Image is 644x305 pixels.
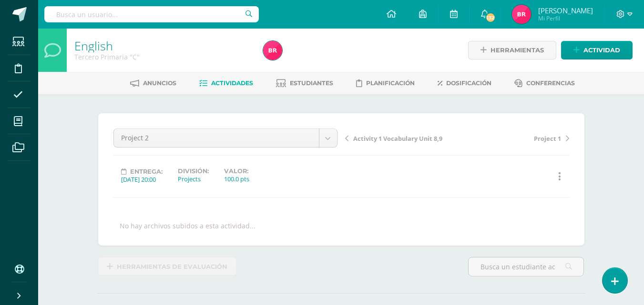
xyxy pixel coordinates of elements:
[224,175,249,183] div: 100.0 pts
[276,76,333,91] a: Estudiantes
[469,257,583,276] input: Busca un estudiante aquí...
[561,41,633,59] a: Actividad
[491,41,544,59] span: Herramientas
[178,167,209,175] label: División:
[366,79,415,87] span: Planificación
[74,52,252,61] div: Tercero Primaria 'C'
[356,76,415,91] a: Planificación
[512,5,531,24] img: 51cea5ed444689b455a385f1e409b918.png
[117,258,227,275] span: Herramientas de evaluación
[534,134,561,143] span: Project 1
[468,41,556,59] a: Herramientas
[178,175,209,183] div: Projects
[130,76,176,91] a: Anuncios
[583,41,620,59] span: Actividad
[446,79,491,87] span: Dosificación
[514,76,575,91] a: Conferencias
[143,79,176,87] span: Anuncios
[120,221,256,230] div: No hay archivos subidos a esta actividad...
[263,41,282,60] img: 51cea5ed444689b455a385f1e409b918.png
[353,134,442,143] span: Activity 1 Vocabulary Unit 8,9
[538,6,593,15] span: [PERSON_NAME]
[114,129,337,147] a: Project 2
[526,79,575,87] span: Conferencias
[130,168,163,175] span: Entrega:
[538,14,593,22] span: Mi Perfil
[199,76,253,91] a: Actividades
[74,38,113,54] a: English
[345,133,457,143] a: Activity 1 Vocabulary Unit 8,9
[44,6,259,22] input: Busca un usuario...
[74,39,252,52] h1: English
[224,167,249,175] label: Valor:
[121,175,163,184] div: [DATE] 20:00
[211,79,253,87] span: Actividades
[485,12,495,23] span: 132
[457,133,569,143] a: Project 1
[121,129,312,147] span: Project 2
[290,79,333,87] span: Estudiantes
[438,76,491,91] a: Dosificación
